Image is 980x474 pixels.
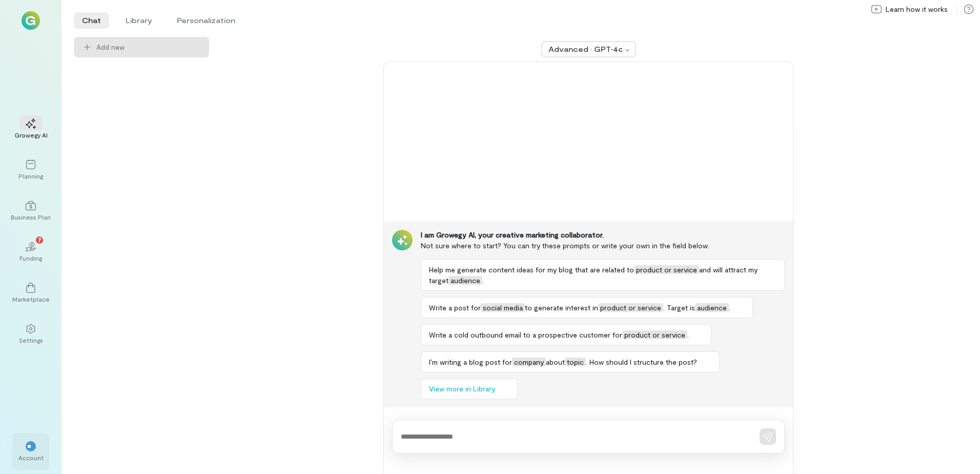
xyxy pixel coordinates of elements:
span: . How should I structure the post? [586,358,697,366]
button: View more in Library [421,379,518,399]
span: Write a post for [429,303,481,312]
button: Write a post forsocial mediato generate interest inproduct or service. Target isaudience. [421,297,753,318]
span: . [482,276,484,285]
span: product or service [634,265,699,274]
span: audience [448,276,482,285]
li: Personalization [169,12,243,29]
div: I am Growegy AI, your creative marketing collaborator. [421,230,785,240]
a: Growegy AI [12,110,49,147]
div: Account [18,453,44,462]
button: Help me generate content ideas for my blog that are related toproduct or serviceand will attract ... [421,259,785,291]
span: product or service [598,303,663,312]
div: Not sure where to start? You can try these prompts or write your own in the field below. [421,240,785,251]
button: I’m writing a blog post forcompanyabouttopic. How should I structure the post? [421,351,720,372]
span: . [729,303,730,312]
span: topic [565,358,586,366]
a: Settings [12,315,49,352]
span: Write a cold outbound email to a prospective customer for [429,330,622,339]
div: Growegy AI [14,131,48,139]
a: Marketplace [12,274,49,311]
span: Help me generate content ideas for my blog that are related to [429,265,634,274]
span: Learn how it works [886,4,948,14]
button: Write a cold outbound email to a prospective customer forproduct or service. [421,324,711,345]
li: Library [117,12,160,29]
span: to generate interest in [525,303,598,312]
span: product or service [622,330,687,339]
a: Planning [12,151,49,188]
span: Add new [96,42,201,52]
span: about [546,358,565,366]
span: I’m writing a blog post for [429,358,512,366]
div: Settings [19,336,43,344]
div: Marketplace [12,295,50,303]
div: Advanced · GPT‑4o [548,44,622,54]
span: . Target is [663,303,695,312]
span: audience [695,303,729,312]
div: Funding [19,254,42,262]
div: Business Plan [11,213,51,221]
span: 7 [38,235,42,244]
span: View more in Library [429,384,495,394]
div: Planning [18,172,43,180]
span: . [687,330,689,339]
a: Funding [12,233,49,270]
li: Chat [74,12,109,29]
span: social media [481,303,525,312]
span: company [512,358,546,366]
a: Business Plan [12,192,49,229]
